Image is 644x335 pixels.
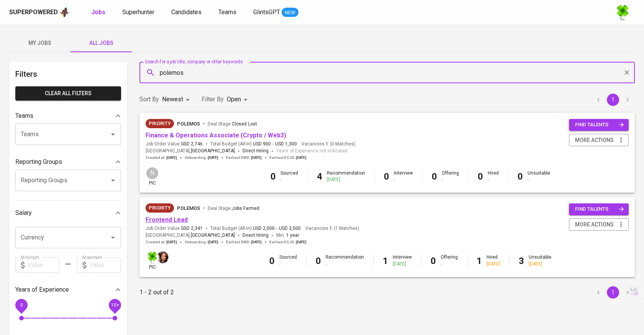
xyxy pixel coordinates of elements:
[210,141,297,147] span: Total Budget (All-In)
[226,239,262,245] span: Earliest EMD :
[569,218,629,231] button: more actions
[146,155,177,160] span: Created at :
[28,257,59,273] input: Value
[139,95,159,104] p: Sort By
[269,239,306,245] span: Earliest ECJD :
[122,8,156,17] a: Superhunter
[21,89,115,98] span: Clear All filters
[487,254,500,267] div: Hired
[477,256,482,266] b: 1
[607,94,619,106] button: page 1
[122,8,154,16] span: Superhunter
[191,232,235,239] span: [GEOGRAPHIC_DATA]
[528,170,550,183] div: Unsuitable
[383,256,388,266] b: 1
[146,119,174,128] div: New Job received from Demand Team
[108,129,118,140] button: Open
[15,282,121,297] div: Years of Experience
[146,120,174,127] span: Priority
[327,177,365,183] div: [DATE]
[393,254,412,267] div: Interview
[146,167,159,180] div: N
[280,170,298,183] div: Sourced
[591,94,635,106] nav: pagination navigation
[276,225,277,232] span: -
[279,254,297,267] div: Sourced
[328,225,332,232] span: 1
[442,170,459,183] div: Offering
[317,171,322,182] b: 4
[146,147,235,155] span: [GEOGRAPHIC_DATA] ,
[108,175,118,186] button: Open
[326,254,364,267] div: Recommendation
[326,261,364,267] div: -
[111,302,119,307] span: 10+
[9,7,70,18] a: Superpoweredapp logo
[251,239,262,245] span: [DATE]
[569,134,629,147] button: more actions
[275,141,297,147] span: USD 1,300
[146,251,158,263] img: f9493b8c-82b8-4f41-8722-f5d69bb1b761.jpg
[569,119,629,131] button: find talents
[269,155,306,160] span: Earliest ECJD :
[191,147,235,155] span: [GEOGRAPHIC_DATA]
[279,261,297,267] div: -
[243,233,269,238] span: Direct Hiring
[296,155,306,160] span: [DATE]
[621,67,632,78] button: Clear
[146,141,203,147] span: Job Order Value
[272,141,274,147] span: -
[166,155,177,160] span: [DATE]
[146,251,159,271] div: pic
[232,121,257,127] span: Closed Lost
[488,177,499,183] div: -
[162,95,183,104] p: Newest
[441,261,458,267] div: -
[208,121,257,127] span: Deal Stage :
[327,170,365,183] div: Recommendation
[157,251,169,263] img: thao.thai@glints.com
[171,8,202,16] span: Candidates
[208,239,218,245] span: [DATE]
[177,205,200,211] span: Polemos
[384,171,389,182] b: 0
[171,8,203,17] a: Candidates
[226,155,262,160] span: Earliest EMD :
[519,256,524,266] b: 3
[305,225,359,232] span: Vacancies ( 1 Matches )
[108,232,118,243] button: Open
[210,225,301,232] span: Total Budget (All-In)
[575,135,614,145] span: more actions
[243,148,269,153] span: Direct Hiring
[232,206,259,211] span: Jobs Farmed
[393,261,412,267] div: [DATE]
[478,171,483,182] b: 0
[181,141,203,147] span: SGD 2,746
[280,177,298,183] div: -
[528,177,550,183] div: -
[15,108,121,124] div: Teams
[441,254,458,267] div: Offering
[227,92,250,107] div: Open
[529,261,551,267] div: [DATE]
[253,141,271,147] span: USD 900
[394,170,413,183] div: Interview
[181,225,203,232] span: SGD 2,341
[276,147,349,155] span: Years of Experience not indicated.
[487,261,500,267] div: [DATE]
[253,8,280,16] span: GlintsGPT
[575,120,624,129] span: find talents
[146,225,203,232] span: Job Order Value
[166,239,177,245] span: [DATE]
[202,95,224,104] p: Filter By
[442,177,459,183] div: -
[615,5,630,20] img: f9493b8c-82b8-4f41-8722-f5d69bb1b761.jpg
[431,256,436,266] b: 0
[276,233,299,238] span: Min.
[227,96,241,103] span: Open
[575,220,614,229] span: more actions
[324,141,328,147] span: 1
[146,204,174,212] span: Priority
[59,7,70,18] img: app logo
[316,256,321,266] b: 0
